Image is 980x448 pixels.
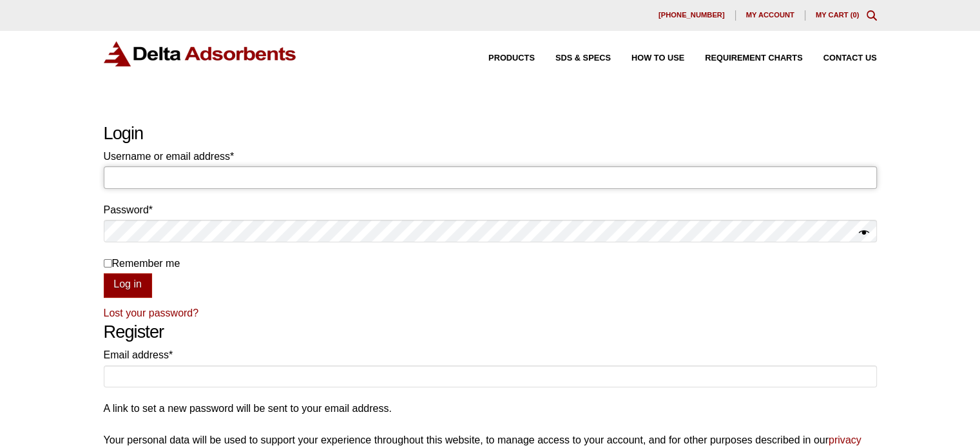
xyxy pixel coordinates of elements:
[104,123,877,144] h2: Login
[631,54,684,63] span: How to Use
[823,54,877,63] span: Contact Us
[555,54,611,63] span: SDS & SPECS
[104,148,877,165] label: Username or email address
[816,11,860,19] a: My Cart (0)
[658,12,725,19] span: [PHONE_NUMBER]
[852,11,856,19] span: 0
[746,12,794,19] span: My account
[104,346,877,364] label: Email address
[104,259,112,268] input: Remember me
[104,307,199,318] a: Lost your password?
[684,54,802,63] a: Requirement Charts
[104,400,877,417] p: A link to set a new password will be sent to your email address.
[488,54,535,63] span: Products
[705,54,802,63] span: Requirement Charts
[112,258,180,269] span: Remember me
[611,54,684,63] a: How to Use
[736,10,805,21] a: My account
[867,10,877,21] div: Toggle Modal Content
[535,54,611,63] a: SDS & SPECS
[104,273,152,298] button: Log in
[104,41,297,66] img: Delta Adsorbents
[648,10,736,21] a: [PHONE_NUMBER]
[468,54,535,63] a: Products
[803,54,877,63] a: Contact Us
[859,224,869,242] button: Show password
[104,201,877,219] label: Password
[104,322,877,343] h2: Register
